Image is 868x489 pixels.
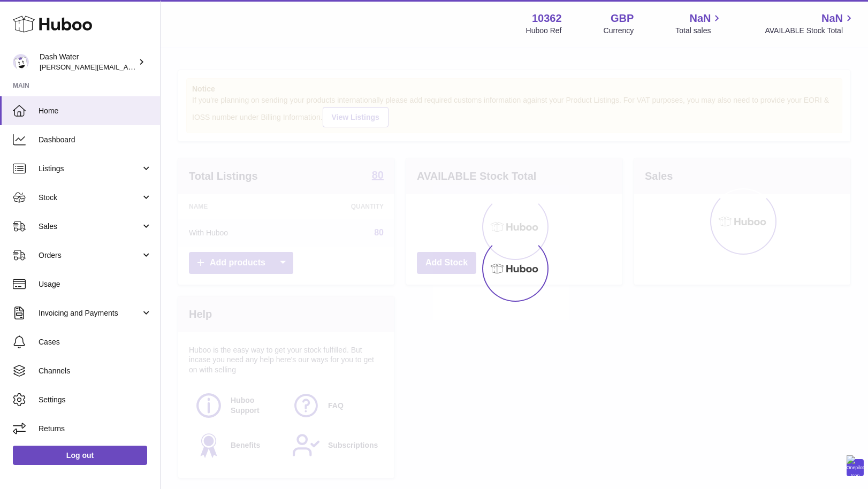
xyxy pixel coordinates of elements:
[526,26,562,36] div: Huboo Ref
[765,11,855,36] a: NaN AVAILABLE Stock Total
[611,11,634,26] strong: GBP
[39,424,152,434] span: Returns
[675,11,723,36] a: NaN Total sales
[13,54,29,70] img: james@dash-water.com
[39,279,152,289] span: Usage
[39,135,152,145] span: Dashboard
[39,193,141,203] span: Stock
[40,63,215,71] span: [PERSON_NAME][EMAIL_ADDRESS][DOMAIN_NAME]
[39,250,141,261] span: Orders
[604,26,634,36] div: Currency
[39,308,141,318] span: Invoicing and Payments
[532,11,562,26] strong: 10362
[39,106,152,116] span: Home
[40,52,136,72] div: Dash Water
[675,26,723,36] span: Total sales
[821,11,843,26] span: NaN
[39,366,152,376] span: Channels
[39,337,152,347] span: Cases
[765,26,855,36] span: AVAILABLE Stock Total
[39,221,141,232] span: Sales
[13,446,147,465] a: Log out
[689,11,711,26] span: NaN
[39,164,141,174] span: Listings
[39,395,152,405] span: Settings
